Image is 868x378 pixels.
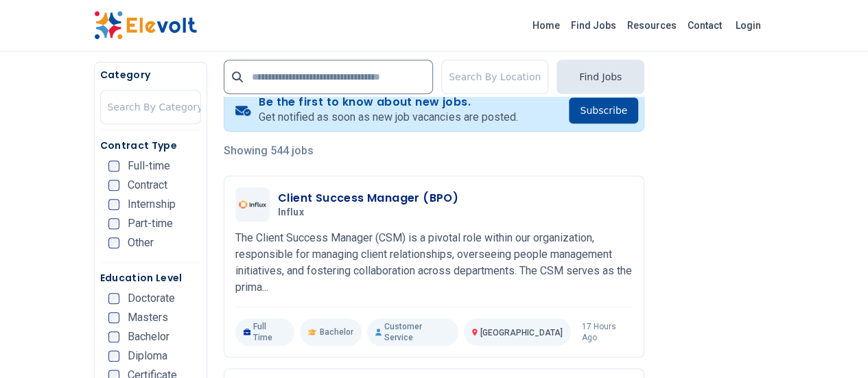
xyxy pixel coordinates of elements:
p: Full Time [235,318,294,346]
h5: Contract Type [100,139,201,152]
iframe: Chat Widget [799,312,868,378]
span: Other [128,237,154,248]
span: Part-time [128,218,173,229]
input: Other [108,237,119,248]
p: Showing 544 jobs [224,143,644,159]
h5: Category [100,68,201,82]
span: Internship [128,199,176,210]
input: Full-time [108,161,119,172]
h5: Education Level [100,271,201,285]
p: Get notified as soon as new job vacancies are posted. [259,109,517,126]
img: Elevolt [94,11,197,40]
span: Bachelor [128,331,169,342]
input: Doctorate [108,293,119,304]
span: Bachelor [320,327,353,338]
span: Influx [278,206,304,219]
h3: Client Success Manager (BPO) [278,190,458,206]
span: Full-time [128,161,170,172]
p: The Client Success Manager (CSM) is a pivotal role within our organization, responsible for manag... [235,230,633,296]
a: Contact [682,14,727,36]
a: InfluxClient Success Manager (BPO)InfluxThe Client Success Manager (CSM) is a pivotal role within... [235,187,633,346]
span: Masters [128,312,168,323]
p: 17 hours ago [582,321,633,343]
button: Subscribe [569,97,638,123]
span: Doctorate [128,293,175,304]
button: Find Jobs [556,60,644,94]
input: Contract [108,180,119,191]
span: Diploma [128,351,167,362]
input: Diploma [108,351,119,362]
a: Home [527,14,565,36]
input: Part-time [108,218,119,229]
p: Customer Service [367,318,458,346]
a: Login [727,12,769,39]
a: Find Jobs [565,14,622,36]
h4: Be the first to know about new jobs. [259,95,517,109]
input: Bachelor [108,331,119,342]
span: Contract [128,180,167,191]
img: Influx [239,200,266,209]
input: Masters [108,312,119,323]
a: Resources [622,14,682,36]
span: [GEOGRAPHIC_DATA] [480,328,563,338]
input: Internship [108,199,119,210]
